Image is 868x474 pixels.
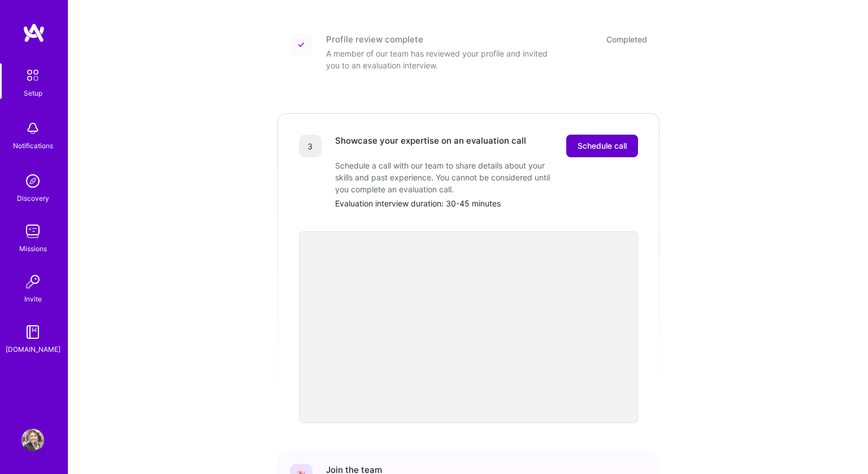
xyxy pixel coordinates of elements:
div: A member of our team has reviewed your profile and invited you to an evaluation interview. [326,48,552,71]
div: Evaluation interview duration: 30-45 minutes [335,197,638,209]
img: teamwork [21,220,44,243]
div: Missions [19,243,47,255]
img: bell [21,117,44,140]
div: Discovery [17,192,49,204]
div: Setup [24,87,42,99]
div: Invite [24,293,42,305]
div: 3 [299,135,322,157]
img: Invite [21,270,44,293]
span: Schedule call [578,140,627,152]
img: guide book [21,321,44,343]
iframe: video [299,231,638,423]
div: Notifications [13,140,53,152]
div: Schedule a call with our team to share details about your skills and past experience. You cannot ... [335,160,561,195]
div: Profile review complete [326,33,423,45]
img: Completed [298,41,305,48]
button: Schedule call [566,135,638,157]
img: discovery [21,170,44,192]
div: Completed [606,33,647,45]
img: logo [23,23,45,43]
img: User Avatar [21,429,44,451]
img: setup [21,63,45,87]
div: [DOMAIN_NAME] [6,343,60,355]
a: User Avatar [19,429,47,451]
div: Showcase your expertise on an evaluation call [335,135,526,157]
